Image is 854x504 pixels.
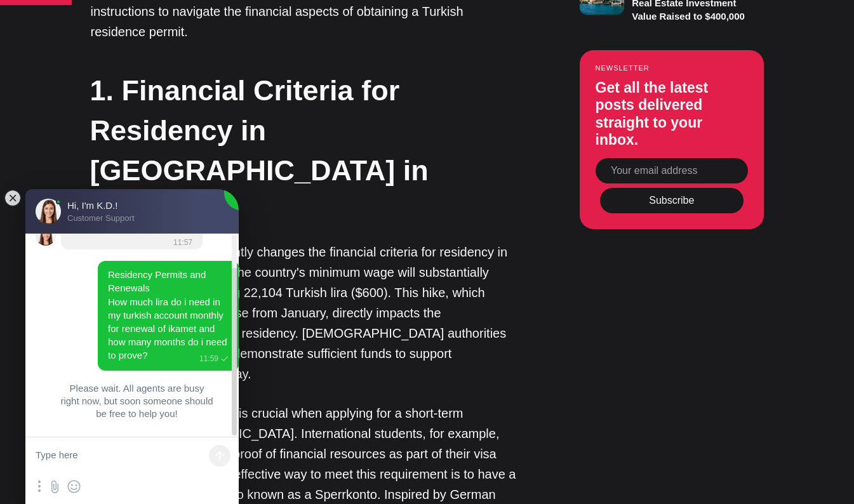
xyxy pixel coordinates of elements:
[600,188,744,213] button: Subscribe
[596,158,748,183] input: Your email address
[91,242,516,384] p: The year [DATE] significantly changes the financial criteria for residency in [GEOGRAPHIC_DATA]. ...
[108,269,230,361] jdiv: Residency Permits and Renewals How much lira do i need in my turkish account monthly for renewal ...
[596,79,748,149] h3: Get all the latest posts delivered straight to your inbox.
[25,382,248,430] jdiv: 09.09.25 12:00:46
[90,74,429,227] strong: 1. Financial Criteria for Residency in [GEOGRAPHIC_DATA] in [DATE]
[36,225,56,246] jdiv: Hi, I'm K.D.!
[98,261,239,370] jdiv: 09.09.25 11:59:45
[196,354,229,363] jdiv: 11:59
[40,382,234,420] jdiv: Please wait. All agents are busy right now, but soon someone should be free to help you!
[596,64,748,72] small: Newsletter
[170,238,192,247] jdiv: 11:57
